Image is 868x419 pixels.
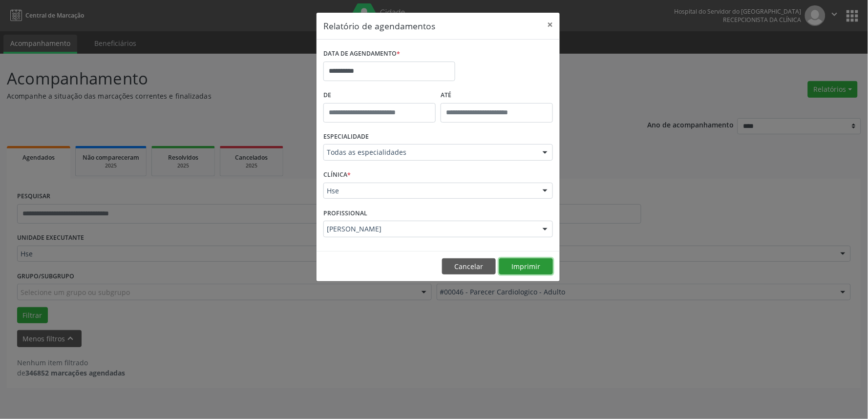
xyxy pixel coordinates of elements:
[441,88,553,103] label: ATÉ
[327,224,533,234] span: [PERSON_NAME]
[323,129,369,145] label: ESPECIALIDADE
[323,20,435,32] h5: Relatório de agendamentos
[499,258,553,275] button: Imprimir
[323,206,367,221] label: PROFISSIONAL
[540,13,560,37] button: Close
[323,168,351,183] label: CLÍNICA
[442,258,496,275] button: Cancelar
[327,186,533,196] span: Hse
[327,147,533,157] span: Todas as especialidades
[323,88,436,103] label: De
[323,46,400,62] label: DATA DE AGENDAMENTO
